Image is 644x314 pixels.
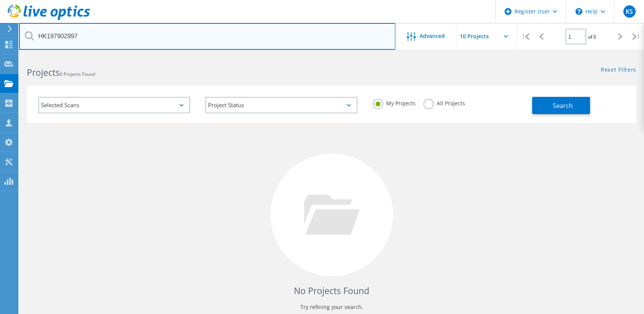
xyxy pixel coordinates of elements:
label: All Projects [423,99,465,106]
span: Search [553,101,573,110]
div: Project Status [205,97,357,113]
b: Projects [27,66,60,78]
div: | [518,23,533,50]
p: Try refining your search. [34,301,629,313]
input: Search projects by name, owner, ID, company, etc [19,23,395,50]
span: of 0 [588,34,596,40]
span: 0 Projects Found [60,71,95,77]
h4: No Projects Found [34,285,629,297]
span: Advanced [420,33,445,39]
span: KS [626,8,633,15]
a: Live Optics Dashboard [8,16,90,21]
a: Reset Filters [601,67,636,74]
svg: \n [575,8,582,15]
div: | [628,23,644,50]
div: Selected Scans [38,97,190,113]
label: My Projects [373,99,416,106]
button: Search [532,97,590,114]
